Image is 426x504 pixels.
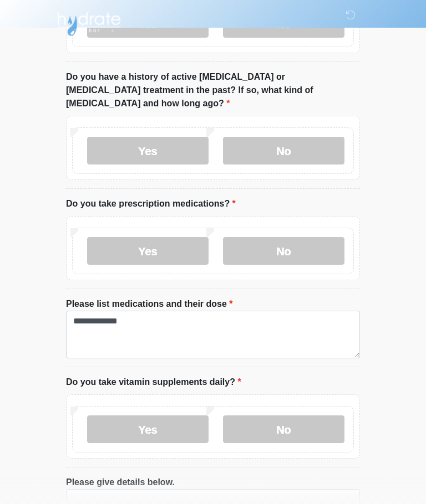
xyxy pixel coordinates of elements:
[87,415,209,443] label: Yes
[87,237,209,265] label: Yes
[66,197,236,210] label: Do you take prescription medications?
[223,415,344,443] label: No
[66,376,241,389] label: Do you take vitamin supplements daily?
[66,70,360,110] label: Do you have a history of active [MEDICAL_DATA] or [MEDICAL_DATA] treatment in the past? If so, wh...
[87,137,209,164] label: Yes
[55,8,123,37] img: Hydrate IV Bar - Arcadia Logo
[223,137,344,164] label: No
[223,237,344,265] label: No
[66,476,175,489] label: Please give details below.
[66,297,233,311] label: Please list medications and their dose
